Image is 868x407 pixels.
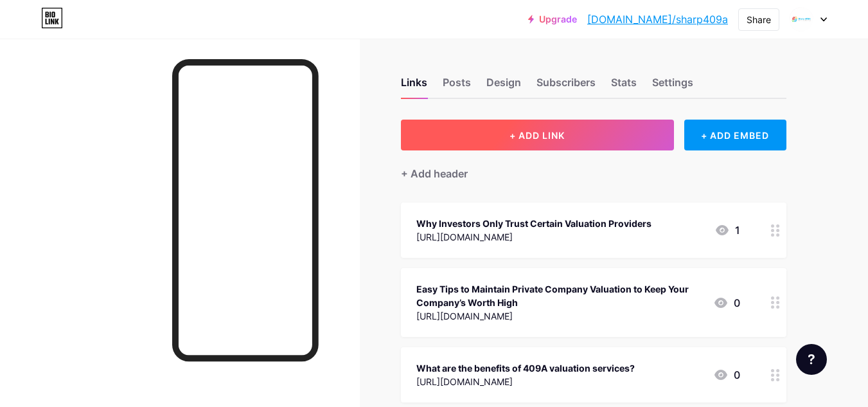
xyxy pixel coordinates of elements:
[416,230,651,244] div: [URL][DOMAIN_NAME]
[747,13,771,26] div: Share
[714,222,740,238] div: 1
[713,367,740,383] div: 0
[611,75,637,98] div: Stats
[652,75,693,98] div: Settings
[684,120,786,150] div: + ADD EMBED
[536,75,596,98] div: Subscribers
[416,375,635,388] div: [URL][DOMAIN_NAME]
[401,166,468,181] div: + Add header
[416,309,703,323] div: [URL][DOMAIN_NAME]
[416,282,703,309] div: Easy Tips to Maintain Private Company Valuation to Keep Your Company’s Worth High
[443,75,471,98] div: Posts
[713,295,740,311] div: 0
[486,75,521,98] div: Design
[789,7,813,32] img: sharp409a
[416,217,651,230] div: Why Investors Only Trust Certain Valuation Providers
[528,14,577,24] a: Upgrade
[401,75,427,98] div: Links
[587,12,728,27] a: [DOMAIN_NAME]/sharp409a
[416,361,635,375] div: What are the benefits of 409A valuation services?
[401,120,674,150] button: + ADD LINK
[509,130,565,141] span: + ADD LINK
